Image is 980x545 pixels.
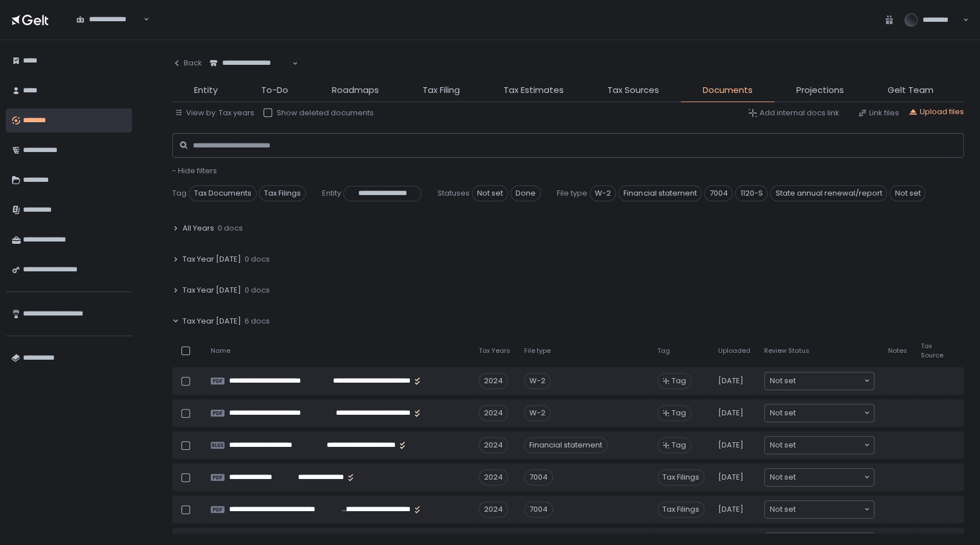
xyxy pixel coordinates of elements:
[245,254,270,264] span: 0 docs
[69,8,149,32] div: Search for option
[703,84,753,97] span: Documents
[672,408,686,418] span: Tag
[503,84,564,97] span: Tax Estimates
[322,188,341,198] span: Entity
[770,185,887,201] span: State annual renewal/report
[259,185,306,201] span: Tax Filings
[770,407,796,419] span: Not set
[704,185,733,201] span: 7004
[765,437,874,454] div: Search for option
[618,185,702,201] span: Financial statement
[183,316,241,326] span: Tax Year [DATE]
[194,84,218,97] span: Entity
[735,185,768,201] span: 1120-S
[245,316,270,326] span: 6 docs
[172,166,217,176] button: - Hide filters
[770,439,796,451] span: Not set
[332,84,379,97] span: Roadmaps
[524,347,551,355] span: File type
[770,504,796,515] span: Not set
[765,372,874,390] div: Search for option
[76,25,142,36] input: Search for option
[796,472,863,483] input: Search for option
[479,405,508,421] div: 2024
[472,185,508,201] span: Not set
[718,504,743,515] span: [DATE]
[888,347,907,355] span: Notes
[858,108,899,118] button: Link files
[261,84,288,97] span: To-Do
[718,347,750,355] span: Uploaded
[218,223,243,233] span: 0 docs
[796,84,844,97] span: Projections
[524,469,553,485] div: 7004
[210,68,291,80] input: Search for option
[479,373,508,389] div: 2024
[479,469,508,485] div: 2024
[770,472,796,483] span: Not set
[590,185,616,201] span: W-2
[657,469,704,485] span: Tax Filings
[765,501,874,518] div: Search for option
[510,185,541,201] span: Done
[172,52,202,75] button: Back
[888,84,933,97] span: Gelt Team
[557,188,587,198] span: File type
[908,107,964,117] button: Upload files
[479,347,510,355] span: Tax Years
[770,375,796,387] span: Not set
[183,285,241,295] span: Tax Year [DATE]
[524,501,553,517] div: 7004
[748,108,839,118] button: Add internal docs link
[718,440,743,450] span: [DATE]
[423,84,460,97] span: Tax Filing
[657,347,670,355] span: Tag
[796,375,863,387] input: Search for option
[718,376,743,386] span: [DATE]
[718,408,743,418] span: [DATE]
[718,472,743,482] span: [DATE]
[183,254,241,264] span: Tax Year [DATE]
[524,373,551,389] div: W-2
[437,188,470,198] span: Statuses
[889,185,925,201] span: Not set
[765,404,874,422] div: Search for option
[479,501,508,517] div: 2024
[796,439,863,451] input: Search for option
[183,223,214,233] span: All Years
[672,440,686,450] span: Tag
[172,58,202,68] div: Back
[524,437,607,453] div: Financial statement
[657,501,704,517] span: Tax Filings
[796,504,863,515] input: Search for option
[921,342,943,359] span: Tax Source
[211,347,230,355] span: Name
[245,285,270,295] span: 0 docs
[202,52,298,75] div: Search for option
[172,188,187,198] span: Tag
[765,469,874,486] div: Search for option
[524,405,551,421] div: W-2
[672,376,686,386] span: Tag
[607,84,659,97] span: Tax Sources
[764,347,809,355] span: Review Status
[796,407,863,419] input: Search for option
[189,185,257,201] span: Tax Documents
[175,108,254,118] button: View by: Tax years
[479,437,508,453] div: 2024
